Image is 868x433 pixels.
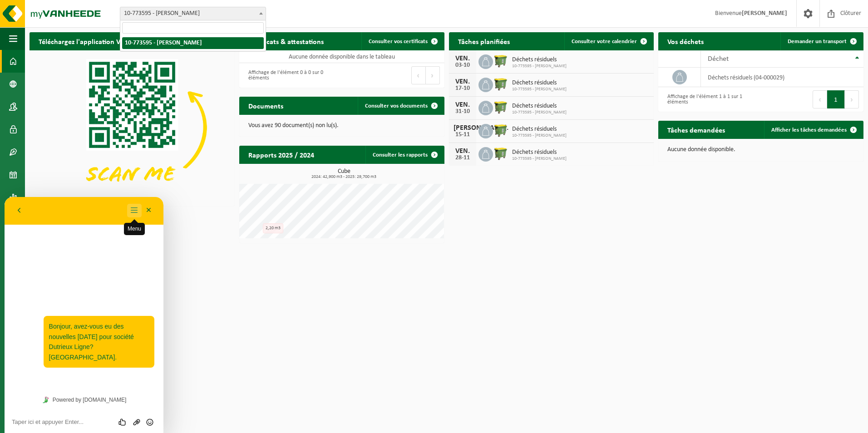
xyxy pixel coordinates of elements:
button: Previous [411,66,426,84]
div: VEN. [454,78,472,85]
button: Next [426,66,440,84]
img: WB-1100-HPE-GN-50 [493,53,508,69]
div: 28-11 [454,155,472,161]
p: Aucune donnée disponible. [667,147,854,153]
img: WB-1100-HPE-GN-50 [493,76,508,92]
span: 10-773595 - [PERSON_NAME] [512,156,567,162]
span: 10-773595 - [PERSON_NAME] [512,64,567,69]
button: Next [845,90,859,108]
h2: Téléchargez l'application Vanheede+ maintenant! [30,32,200,50]
button: Envoyer un fichier [125,221,138,230]
div: 2,20 m3 [263,223,283,233]
div: Affichage de l'élément 1 à 1 sur 1 éléments [663,89,756,109]
img: WB-1100-HPE-GN-50 [493,123,508,138]
a: Consulter vos documents [358,97,444,115]
div: VEN. [454,101,472,108]
p: Vous avez 90 document(s) non lu(s). [248,123,435,129]
a: Demander un transport [780,32,863,50]
div: 03-10 [454,62,472,69]
span: Déchet [708,55,729,63]
td: Aucune donnée disponible dans le tableau [239,50,444,63]
a: Consulter vos certificats [361,32,444,50]
h3: Cube [244,168,444,179]
div: 15-11 [454,132,472,138]
h2: Tâches demandées [658,121,734,138]
span: 10-773595 - [PERSON_NAME] [512,133,567,138]
h2: Certificats & attestations [239,32,333,50]
div: 31-10 [454,108,472,115]
span: Demander un transport [788,39,847,44]
button: Insérer émoticône [138,221,152,230]
a: Afficher les tâches demandées [764,121,863,139]
div: [PERSON_NAME]. [454,124,472,132]
img: WB-1100-HPE-GN-50 [493,99,508,115]
button: 1 [827,90,845,108]
span: Déchets résiduels [512,126,567,133]
div: Affichage de l'élément 0 à 0 sur 0 éléments [244,65,337,85]
img: WB-1100-HPE-GN-50 [493,146,508,161]
strong: [PERSON_NAME] [742,10,787,17]
iframe: chat widget [5,197,163,433]
span: Consulter vos documents [365,103,428,109]
h2: Vos déchets [658,32,713,50]
a: Consulter les rapports [365,146,444,164]
div: VEN. [454,55,472,62]
button: Previous [813,90,827,108]
li: 10-773595 - [PERSON_NAME] [122,37,264,49]
div: Group of buttons [112,221,152,230]
span: 10-773595 - [PERSON_NAME] [512,87,567,92]
td: déchets résiduels (04-000029) [701,68,863,87]
span: 10-773595 - SRL EMMANUEL DUTRIEUX - HOLLAIN [120,7,266,20]
div: 17-10 [454,85,472,92]
a: Consulter votre calendrier [564,32,653,50]
span: Afficher les tâches demandées [771,127,847,133]
span: 10-773595 - [PERSON_NAME] [512,110,567,115]
span: Déchets résiduels [512,103,567,110]
span: 10-773595 - SRL EMMANUEL DUTRIEUX - HOLLAIN [120,7,266,20]
a: Powered by [DOMAIN_NAME] [35,197,125,209]
div: VEN. [454,148,472,155]
h2: Tâches planifiées [449,32,519,50]
div: Évaluez cette conversation [112,221,126,230]
span: Déchets résiduels [512,79,567,87]
h2: Rapports 2025 / 2024 [239,146,323,163]
h2: Documents [239,97,292,114]
span: Déchets résiduels [512,56,567,64]
img: Tawky_16x16.svg [38,200,44,206]
span: Déchets résiduels [512,149,567,156]
span: 2024: 42,900 m3 - 2025: 29,700 m3 [244,175,444,179]
img: Download de VHEPlus App [30,50,235,204]
span: Consulter vos certificats [369,39,428,44]
span: Consulter votre calendrier [572,39,637,44]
